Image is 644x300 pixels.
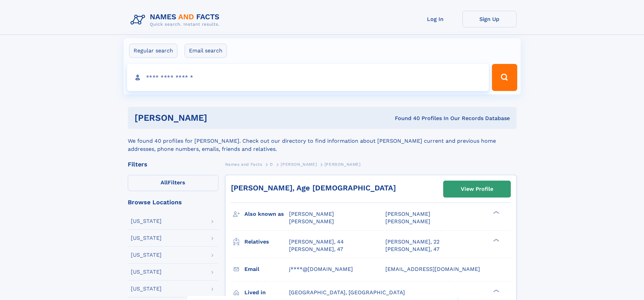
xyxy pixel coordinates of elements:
a: [PERSON_NAME], 47 [385,246,439,253]
span: [PERSON_NAME] [289,218,334,225]
span: [PERSON_NAME] [385,211,430,217]
a: Log In [408,11,462,27]
a: Names and Facts [225,160,262,168]
img: Logo Names and Facts [128,11,225,29]
div: Found 40 Profiles In Our Records Database [301,115,510,122]
a: [PERSON_NAME], 47 [289,246,343,253]
span: [PERSON_NAME] [289,211,334,217]
div: ❯ [492,210,500,215]
label: Email search [185,44,227,58]
input: search input [127,64,489,91]
div: [US_STATE] [131,218,162,224]
div: [US_STATE] [131,286,162,292]
span: [GEOGRAPHIC_DATA], [GEOGRAPHIC_DATA] [289,289,405,296]
span: [PERSON_NAME] [385,218,430,225]
div: [US_STATE] [131,269,162,275]
span: All [161,179,168,186]
a: [PERSON_NAME], 22 [385,238,439,246]
span: D [270,162,273,167]
h3: Relatives [244,236,289,248]
h3: Lived in [244,287,289,298]
div: [US_STATE] [131,252,162,258]
a: [PERSON_NAME] [281,160,317,168]
label: Filters [128,175,218,191]
span: [PERSON_NAME] [281,162,317,167]
a: D [270,160,273,168]
a: [PERSON_NAME], 44 [289,238,344,246]
div: View Profile [461,181,493,197]
div: ❯ [492,238,500,242]
div: [US_STATE] [131,235,162,241]
button: Search Button [492,64,517,91]
a: [PERSON_NAME], Age [DEMOGRAPHIC_DATA] [231,184,396,192]
div: We found 40 profiles for [PERSON_NAME]. Check out our directory to find information about [PERSON... [128,129,517,153]
div: Browse Locations [128,199,218,205]
h3: Also known as [244,208,289,220]
a: Sign Up [462,11,517,27]
a: View Profile [444,181,510,197]
span: [EMAIL_ADDRESS][DOMAIN_NAME] [385,266,480,272]
h3: Email [244,263,289,275]
span: [PERSON_NAME] [325,162,361,167]
div: Filters [128,161,218,167]
h1: [PERSON_NAME] [135,114,301,122]
div: ❯ [492,289,500,293]
label: Regular search [129,44,177,58]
